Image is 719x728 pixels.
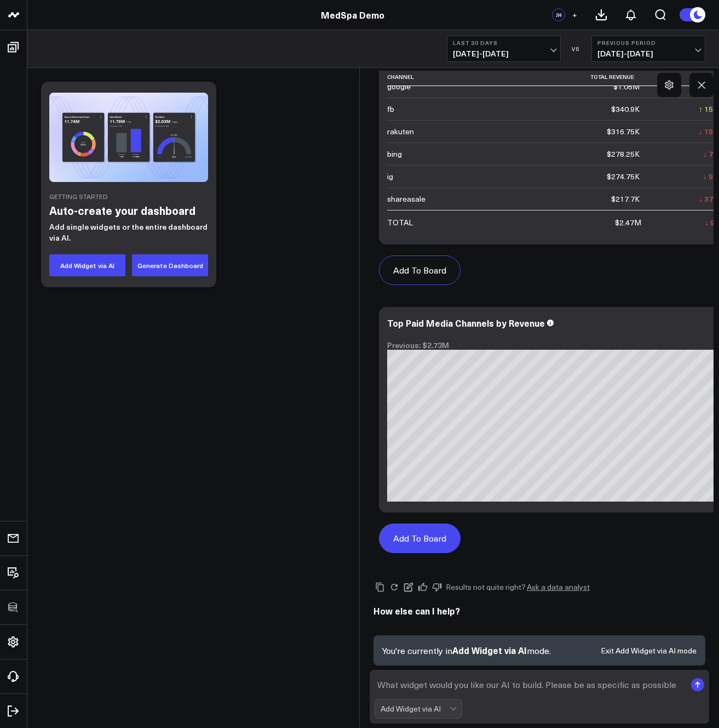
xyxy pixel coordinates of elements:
[132,254,208,276] button: Generate Dashboard
[387,68,497,86] th: Channel
[607,126,640,137] div: $316.75K
[49,193,208,200] div: Getting Started
[568,8,581,21] button: +
[453,49,555,58] span: [DATE] - [DATE]
[49,202,208,219] h2: Auto-create your dashboard
[387,81,411,92] div: google
[591,36,705,62] button: Previous Period[DATE]-[DATE]
[566,46,586,52] div: VS
[452,644,527,656] span: Add Widget via AI
[387,149,402,160] div: bing
[607,171,640,182] div: $274.75K
[387,194,425,204] div: shareasale
[527,583,590,591] a: Ask a data analyst
[387,171,393,182] div: ig
[597,39,699,46] b: Previous Period
[613,81,640,92] div: $1.05M
[572,11,577,19] span: +
[447,36,561,62] button: Last 30 Days[DATE]-[DATE]
[601,647,697,655] button: Exit Add Widget via AI mode
[446,582,526,592] span: Results not quite right?
[611,104,640,115] div: $340.9K
[382,644,551,657] p: You're currently in mode.
[387,126,414,137] div: rakuten
[373,581,387,594] button: Copy
[387,217,413,228] div: TOTAL
[615,217,641,228] div: $2.47M
[379,255,461,285] button: Add To Board
[552,8,565,21] div: JH
[611,194,640,204] div: $217.7K
[49,254,125,276] button: Add Widget via AI
[597,49,699,58] span: [DATE] - [DATE]
[379,524,461,553] button: Add To Board
[453,39,555,46] b: Last 30 Days
[607,149,640,160] div: $278.25K
[381,704,450,713] div: Add Widget via AI
[497,68,649,86] th: Total Revenue
[387,317,545,329] div: Top Paid Media Channels by Revenue
[49,221,208,243] p: Add single widgets or the entire dashboard via AI.
[321,9,384,21] a: MedSpa Demo
[387,104,394,115] div: fb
